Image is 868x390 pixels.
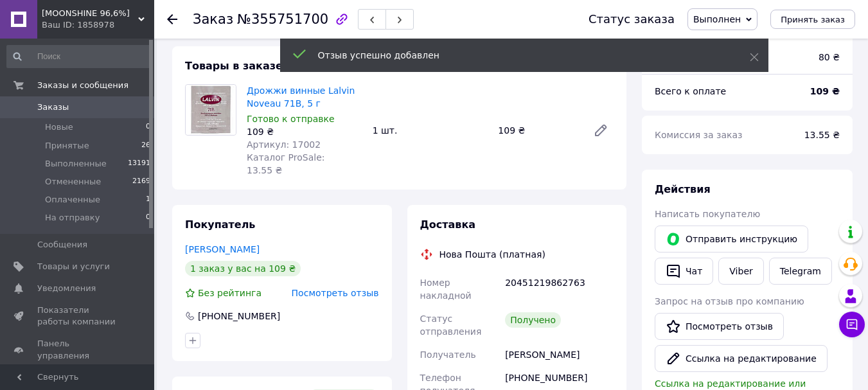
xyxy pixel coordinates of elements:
a: Посмотреть отзыв [655,313,784,340]
div: 109 ₴ [493,121,583,139]
div: [PHONE_NUMBER] [197,310,281,323]
span: [MOONSHINE 96,6%] [42,8,138,19]
span: 0 [146,212,150,224]
span: Комиссия за заказ [655,130,743,140]
span: Товары и услуги [37,261,110,272]
span: Номер накладной [420,278,472,301]
a: Дрожжи винные Lalvin Noveau 71B, 5 г [247,85,355,109]
div: Статус заказа [589,13,675,26]
button: Отправить инструкцию [655,226,808,253]
a: Редактировать [588,118,614,143]
span: Уведомления [37,283,96,294]
span: Выполнен [693,14,741,24]
div: 1 заказ у вас на 109 ₴ [185,261,301,276]
span: 1 [146,194,150,206]
span: Оплаченные [45,194,100,206]
div: Отзыв успешно добавлен [318,49,718,62]
img: Дрожжи винные Lalvin Noveau 71B, 5 г [186,85,236,135]
div: 20451219862763 [502,271,616,307]
div: [PERSON_NAME] [502,343,616,366]
span: Товары в заказе (1) [185,60,303,72]
span: На отправку [45,212,100,224]
span: Написать покупателю [655,209,760,219]
span: Статус отправления [420,314,482,337]
div: Вернуться назад [167,13,177,26]
button: Чат [655,258,713,285]
span: Артикул: 17002 [247,139,321,150]
span: 0 [146,121,150,133]
span: 13191 [128,158,150,170]
span: Действия [655,183,711,195]
span: Новые [45,121,73,133]
span: 26 [141,140,150,152]
span: Выполненные [45,158,107,170]
button: Ссылка на редактирование [655,345,828,372]
div: 80 ₴ [811,43,847,71]
div: Получено [505,312,561,328]
span: Заказы и сообщения [37,80,128,91]
span: Доставка [420,218,476,231]
span: Заказы [37,102,69,113]
div: Ваш ID: 1858978 [42,19,154,31]
span: Готово к отправке [247,114,335,124]
div: Нова Пошта (платная) [436,248,549,261]
div: 1 шт. [368,121,493,139]
span: №355751700 [237,12,328,27]
span: Запрос на отзыв про компанию [655,296,804,306]
a: Telegram [769,258,832,285]
span: Показатели работы компании [37,305,119,328]
span: 13.55 ₴ [804,130,840,140]
span: Заказ [193,12,233,27]
div: 109 ₴ [247,125,362,138]
span: Всего к оплате [655,86,726,96]
span: Без рейтинга [198,288,261,298]
span: Получатель [420,350,476,360]
b: 109 ₴ [810,86,840,96]
span: Посмотреть отзыв [292,288,379,298]
span: Каталог ProSale: 13.55 ₴ [247,152,324,175]
button: Принять заказ [770,10,855,29]
span: Принять заказ [781,15,845,24]
span: Принятые [45,140,89,152]
span: Панель управления [37,338,119,361]
span: 2169 [132,176,150,188]
span: Отмененные [45,176,101,188]
a: [PERSON_NAME] [185,244,260,254]
a: Viber [718,258,763,285]
span: Покупатель [185,218,255,231]
span: Сообщения [37,239,87,251]
button: Чат с покупателем [839,312,865,337]
input: Поиск [6,45,152,68]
